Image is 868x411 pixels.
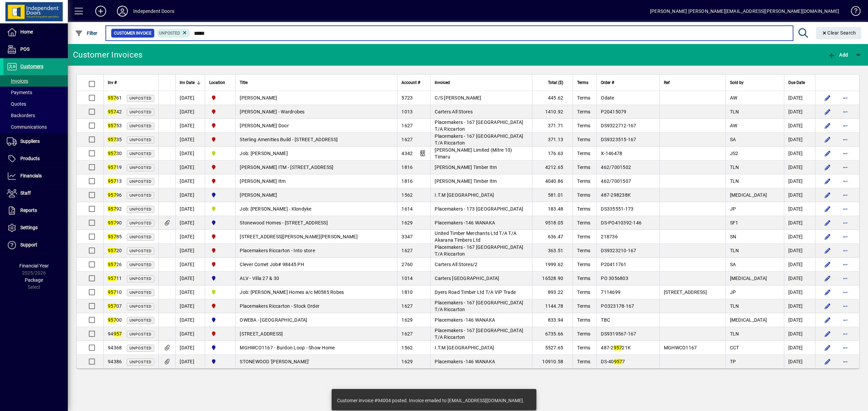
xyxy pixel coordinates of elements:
span: Unposted [130,263,152,267]
span: Suppliers [20,138,40,144]
span: AW [730,123,737,128]
span: Inv # [108,79,117,86]
span: 462/7001507 [601,178,631,184]
em: 957 [108,206,116,212]
button: Edit [822,287,833,298]
td: [DATE] [175,202,205,216]
div: Due Date [788,79,811,86]
span: Cromwell Central Otago [209,191,231,199]
span: 1627 [401,248,413,253]
span: Cromwell Central Otago [209,275,231,282]
button: More options [840,148,851,159]
td: [DATE] [175,188,205,202]
td: 371.71 [532,119,573,133]
td: [DATE] [175,147,205,160]
td: [DATE] [784,133,815,147]
a: Financials [3,168,68,185]
div: Ref [664,79,722,86]
span: Unposted [130,152,152,156]
span: Terms [577,276,590,281]
span: 35 [108,137,122,142]
span: [PERSON_NAME] [240,95,277,101]
span: Placemakers - 167 [GEOGRAPHIC_DATA] T/A Riccarton [435,133,523,146]
em: 957 [108,137,116,142]
span: Financial Year [19,263,49,268]
span: Invoiced [435,79,450,86]
em: 957 [108,234,116,239]
span: [PERSON_NAME] - Wardrobes [240,109,304,114]
span: Unposted [130,277,152,281]
td: 1999.62 [532,258,573,272]
button: Edit [822,203,833,214]
button: Edit [822,315,833,325]
span: Terms [577,248,590,253]
span: Customer Invoice [114,30,152,37]
a: Support [3,237,68,254]
button: More options [840,190,851,200]
span: Customers [20,64,43,69]
button: Filter [73,27,99,39]
span: [MEDICAL_DATA] [730,192,767,198]
span: Unposted [130,166,152,170]
span: Filter [75,30,98,36]
button: Edit [822,176,833,187]
span: X-146478 [601,151,622,156]
span: Unposted [130,110,152,114]
td: [DATE] [784,272,815,285]
span: 85 [108,234,122,239]
span: [PERSON_NAME] Limited (Mitre 10) Timaru [435,147,512,159]
button: More options [840,120,851,131]
td: [DATE] [175,258,205,272]
button: More options [840,217,851,228]
span: Reports [20,208,37,213]
span: AW [730,95,737,101]
span: 10 [108,289,122,295]
span: P20411761 [601,262,626,267]
button: Edit [822,259,833,270]
button: More options [840,245,851,256]
span: Odate [601,95,614,101]
span: SA [730,262,736,267]
em: 957 [108,95,116,101]
button: Edit [822,106,833,117]
span: Carters All Stores/2 [435,262,477,267]
span: 1014 [401,276,413,281]
em: 957 [108,262,116,267]
span: DS9323515-167 [601,137,636,142]
td: [DATE] [784,91,815,105]
span: 61 [108,95,122,101]
span: 5723 [401,95,413,101]
span: Terms [577,79,588,86]
button: Edit [822,328,833,339]
span: Timaru [209,288,231,296]
span: SA [730,137,736,142]
button: More options [840,106,851,117]
span: Terms [577,206,590,212]
span: Account # [401,79,420,86]
span: Terms [577,165,590,170]
td: [DATE] [175,285,205,299]
span: Cromwell Central Otago [209,219,231,226]
span: TLN [730,165,739,170]
span: [PERSON_NAME] ITM - [STREET_ADDRESS] [240,165,333,170]
button: Edit [822,162,833,173]
span: Christchurch [209,261,231,268]
a: Invoices [3,75,68,87]
td: 1410.92 [532,105,573,119]
button: More options [840,92,851,103]
span: Inv Date [180,79,195,86]
td: [DATE] [175,105,205,119]
span: 1629 [401,220,413,225]
button: More options [840,134,851,145]
span: Placemakers - 167 [GEOGRAPHIC_DATA] T/A Riccarton [435,244,523,257]
span: DS9322712-167 [601,123,636,128]
button: Profile [112,5,133,17]
span: 96 [108,192,122,198]
span: Terms [577,137,590,142]
em: 957 [108,248,116,253]
span: 1627 [401,137,413,142]
span: Carters [GEOGRAPHIC_DATA] [435,276,499,281]
span: SF1 [730,220,738,225]
td: 893.22 [532,285,573,299]
td: [DATE] [784,174,815,188]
